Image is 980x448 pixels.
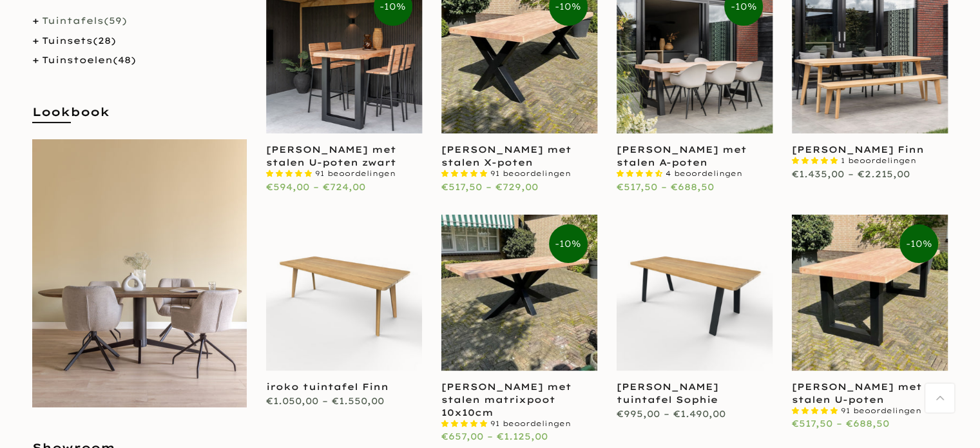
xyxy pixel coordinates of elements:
[441,144,572,168] a: [PERSON_NAME] met stalen X-poten
[841,406,921,415] span: 91 beoordelingen
[441,169,490,178] span: 4.87 stars
[841,156,916,165] span: 1 beoordelingen
[792,144,924,155] a: [PERSON_NAME] Finn
[490,419,571,428] span: 91 beoordelingen
[490,169,571,178] span: 91 beoordelingen
[617,381,718,405] a: [PERSON_NAME] tuintafel Sophie
[792,418,889,429] span: €517,50 – €688,50
[104,15,127,26] span: (59)
[42,54,136,66] a: Tuinstoelen(48)
[792,166,948,182] div: €1.435,00 – €2.215,00
[617,181,714,193] span: €517,50 – €688,50
[113,54,136,66] span: (48)
[266,381,389,393] a: iroko tuintafel Finn
[266,144,396,168] a: [PERSON_NAME] met stalen U-poten zwart
[93,35,116,46] span: (28)
[792,406,841,415] span: 4.87 stars
[441,419,490,428] span: 4.87 stars
[42,15,127,26] a: Tuintafels(59)
[617,169,666,178] span: 4.50 stars
[266,169,315,178] span: 4.87 stars
[266,181,365,193] span: €594,00 – €724,00
[315,169,396,178] span: 91 beoordelingen
[792,156,841,165] span: 5.00 stars
[666,169,742,178] span: 4 beoordelingen
[441,381,572,418] a: [PERSON_NAME] met stalen matrixpoot 10x10cm
[42,35,116,46] a: Tuinsets(28)
[32,104,247,133] h5: Lookbook
[441,181,538,193] span: €517,50 – €729,00
[266,393,422,409] div: €1.050,00 – €1.550,00
[441,431,548,442] span: €657,00 – €1.125,00
[925,384,954,413] a: Terug naar boven
[792,381,922,405] a: [PERSON_NAME] met stalen U-poten
[617,144,747,168] a: [PERSON_NAME] met stalen A-poten
[617,406,773,422] div: €995,00 – €1.490,00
